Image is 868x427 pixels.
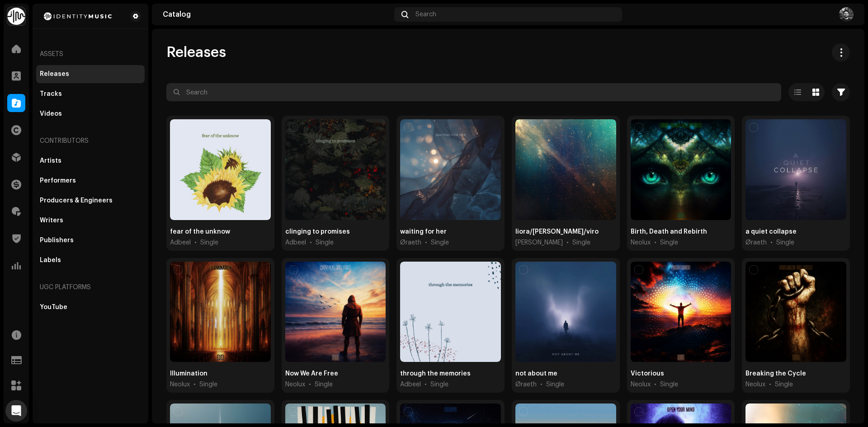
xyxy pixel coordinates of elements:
div: YouTube [40,304,67,311]
div: Catalog [163,11,391,18]
div: fear of the unknow [170,227,230,236]
re-a-nav-header: Assets [36,43,145,65]
div: Illumination [170,369,208,378]
div: Open Intercom Messenger [5,400,27,422]
span: • [540,380,542,389]
div: Tracks [40,90,62,98]
span: Neolux [170,380,190,389]
span: Øraeth [515,380,537,389]
div: Single [660,380,678,389]
re-m-nav-item: Publishers [36,231,145,249]
div: waiting for her [400,227,447,236]
re-m-nav-item: YouTube [36,298,145,316]
span: Releases [166,43,226,61]
span: Search [415,11,436,18]
span: Domy Castellano [515,238,563,247]
span: Adbeel [285,238,306,247]
re-a-nav-header: UGC Platforms [36,277,145,298]
re-m-nav-item: Artists [36,152,145,170]
div: Releases [40,70,69,78]
span: Øraeth [400,238,421,247]
span: • [309,380,311,389]
div: Performers [40,177,76,184]
span: • [193,380,196,389]
re-m-nav-item: Videos [36,105,145,123]
span: • [654,238,656,247]
div: Single [430,380,448,389]
div: Birth, Death and Rebirth [631,227,707,236]
span: • [770,238,773,247]
div: liora/sira/viro [515,227,599,236]
div: Single [316,238,334,247]
div: Publishers [40,237,74,244]
span: Adbeel [170,238,191,247]
img: 0f74c21f-6d1c-4dbc-9196-dbddad53419e [7,7,25,25]
div: Now We Are Free [285,369,338,378]
div: Single [660,238,678,247]
span: • [194,238,197,247]
span: • [769,380,771,389]
span: • [310,238,312,247]
span: Adbeel [400,380,421,389]
div: Single [546,380,564,389]
input: Search [166,83,781,101]
span: • [566,238,569,247]
div: Victorious [631,369,664,378]
img: 2d8271db-5505-4223-b535-acbbe3973654 [40,11,116,22]
div: Single [572,238,590,247]
re-m-nav-item: Producers & Engineers [36,192,145,210]
span: • [425,238,427,247]
div: Single [431,238,449,247]
span: Neolux [285,380,305,389]
div: a quiet collapse [745,227,797,236]
div: Producers & Engineers [40,197,113,204]
div: Single [199,380,217,389]
div: Breaking the Cycle [745,369,806,378]
div: Single [200,238,218,247]
span: • [654,380,656,389]
re-m-nav-item: Writers [36,211,145,230]
div: Single [776,238,794,247]
span: Neolux [745,380,765,389]
span: Øraeth [745,238,767,247]
re-a-nav-header: Contributors [36,130,145,152]
div: not about me [515,369,557,378]
div: Artists [40,157,61,164]
re-m-nav-item: Performers [36,172,145,190]
img: 8f0a1b11-7d8f-4593-a589-2eb09cc2b231 [839,7,854,22]
re-m-nav-item: Labels [36,251,145,269]
div: Labels [40,257,61,264]
div: through the memories [400,369,471,378]
span: • [425,380,427,389]
re-m-nav-item: Tracks [36,85,145,103]
span: Neolux [631,380,651,389]
div: Single [775,380,793,389]
re-m-nav-item: Releases [36,65,145,83]
div: clinging to promises [285,227,350,236]
div: Single [315,380,333,389]
div: Videos [40,110,62,117]
div: Writers [40,217,63,224]
span: Neolux [631,238,651,247]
